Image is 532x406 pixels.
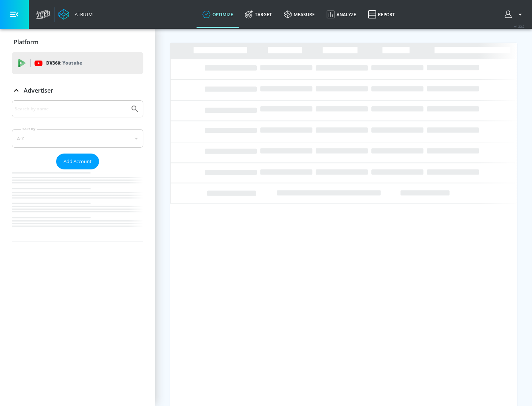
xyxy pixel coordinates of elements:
[56,154,99,169] button: Add Account
[62,59,82,67] p: Youtube
[14,38,38,46] p: Platform
[12,100,143,241] div: Advertiser
[12,52,143,74] div: DV360: Youtube
[58,9,93,20] a: Atrium
[12,80,143,101] div: Advertiser
[239,1,278,28] a: Target
[24,86,53,94] p: Advertiser
[21,127,37,131] label: Sort By
[278,1,321,28] a: measure
[64,157,92,166] span: Add Account
[197,1,239,28] a: optimize
[46,59,82,67] p: DV360:
[12,169,143,241] nav: list of Advertiser
[15,104,127,114] input: Search by name
[362,1,401,28] a: Report
[12,32,143,52] div: Platform
[514,24,525,28] span: v 4.22.2
[12,129,143,148] div: A-Z
[72,11,93,18] div: Atrium
[321,1,362,28] a: Analyze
